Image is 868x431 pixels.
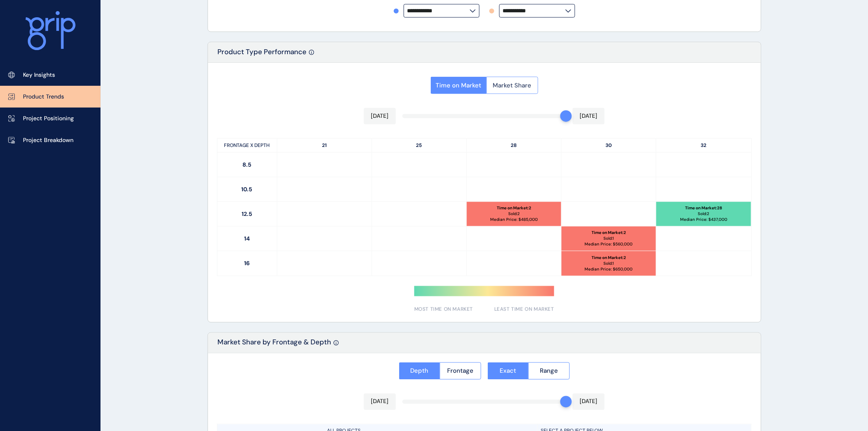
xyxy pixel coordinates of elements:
[23,115,74,123] p: Project Positioning
[488,362,529,380] button: Exact
[493,81,532,89] span: Market Share
[490,217,538,222] p: Median Price: $ 485,000
[685,205,722,211] p: Time on Market : 28
[467,139,562,152] p: 28
[494,306,554,313] span: LEAST TIME ON MARKET
[580,398,598,406] p: [DATE]
[487,77,538,94] button: Market Share
[218,47,307,62] p: Product Type Performance
[680,217,727,222] p: Median Price: $ 437,000
[218,338,331,353] p: Market Share by Frontage & Depth
[217,251,277,276] p: 16
[562,139,656,152] p: 30
[399,362,440,380] button: Depth
[372,139,467,152] p: 25
[217,227,277,251] p: 14
[500,367,516,375] span: Exact
[585,266,633,272] p: Median Price: $ 650,000
[585,241,633,247] p: Median Price: $ 560,000
[440,362,481,380] button: Frontage
[497,205,531,211] p: Time on Market : 2
[277,139,372,152] p: 21
[656,139,751,152] p: 32
[604,236,614,241] p: Sold: 1
[431,77,487,94] button: Time on Market
[23,136,73,144] p: Project Breakdown
[371,112,388,120] p: [DATE]
[508,211,520,217] p: Sold: 2
[371,398,388,406] p: [DATE]
[414,306,473,313] span: MOST TIME ON MARKET
[411,367,429,375] span: Depth
[217,202,277,226] p: 12.5
[23,93,64,101] p: Product Trends
[528,362,570,380] button: Range
[604,261,614,266] p: Sold: 1
[592,230,626,236] p: Time on Market : 2
[436,81,482,89] span: Time on Market
[217,153,277,177] p: 8.5
[580,112,598,120] p: [DATE]
[698,211,710,217] p: Sold: 2
[23,71,55,79] p: Key Insights
[447,367,473,375] span: Frontage
[592,255,626,261] p: Time on Market : 2
[217,177,277,202] p: 10.5
[540,367,558,375] span: Range
[217,139,277,152] p: FRONTAGE X DEPTH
